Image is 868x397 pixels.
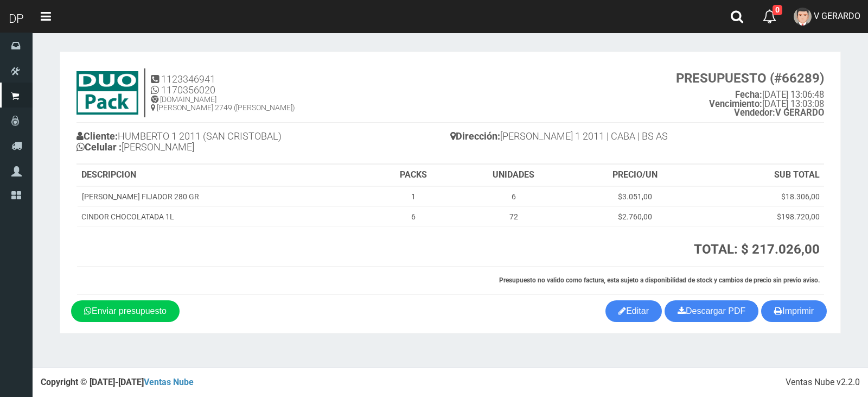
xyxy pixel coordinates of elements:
a: Ventas Nube [144,377,194,387]
b: Cliente: [76,130,118,142]
strong: Copyright © [DATE]-[DATE] [41,377,194,387]
strong: Fecha: [735,90,762,100]
td: $198.720,00 [698,206,824,226]
button: Imprimir [761,300,827,322]
th: PACKS [372,165,455,186]
h4: HUMBERTO 1 2011 (SAN CRISTOBAL) [PERSON_NAME] [76,128,450,158]
strong: TOTAL: $ 217.026,00 [694,242,820,257]
td: 6 [455,186,573,207]
a: Descargar PDF [665,300,758,322]
td: [PERSON_NAME] FIJADOR 280 GR [77,186,372,207]
img: User Image [794,8,812,26]
td: 6 [372,206,455,226]
td: $18.306,00 [698,186,824,207]
b: Dirección: [450,130,500,142]
strong: Vencimiento: [709,99,762,109]
strong: PRESUPUESTO (#66289) [676,71,824,86]
a: Enviar presupuesto [71,300,180,322]
span: 0 [773,5,782,15]
td: 1 [372,186,455,207]
span: V GERARDO [814,11,860,21]
th: SUB TOTAL [698,165,824,186]
th: DESCRIPCION [77,165,372,186]
strong: Vendedor: [734,108,775,118]
td: 72 [455,206,573,226]
th: UNIDADES [455,165,573,186]
a: Editar [605,300,662,322]
td: $3.051,00 [572,186,698,207]
td: CINDOR CHOCOLATADA 1L [77,206,372,226]
b: V GERARDO [734,108,824,118]
td: $2.760,00 [572,206,698,226]
h4: 1123346941 1170356020 [151,74,295,96]
span: Enviar presupuesto [92,306,167,316]
h5: [DOMAIN_NAME] [PERSON_NAME] 2749 ([PERSON_NAME]) [151,96,295,112]
img: 9k= [76,71,138,115]
h4: [PERSON_NAME] 1 2011 | CABA | BS AS [450,128,824,147]
div: Ventas Nube v2.2.0 [786,376,860,389]
strong: Presupuesto no valido como factura, esta sujeto a disponibilidad de stock y cambios de precio sin... [499,276,820,284]
th: PRECIO/UN [572,165,698,186]
b: Celular : [76,141,122,153]
small: [DATE] 13:06:48 [DATE] 13:03:08 [676,71,824,118]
